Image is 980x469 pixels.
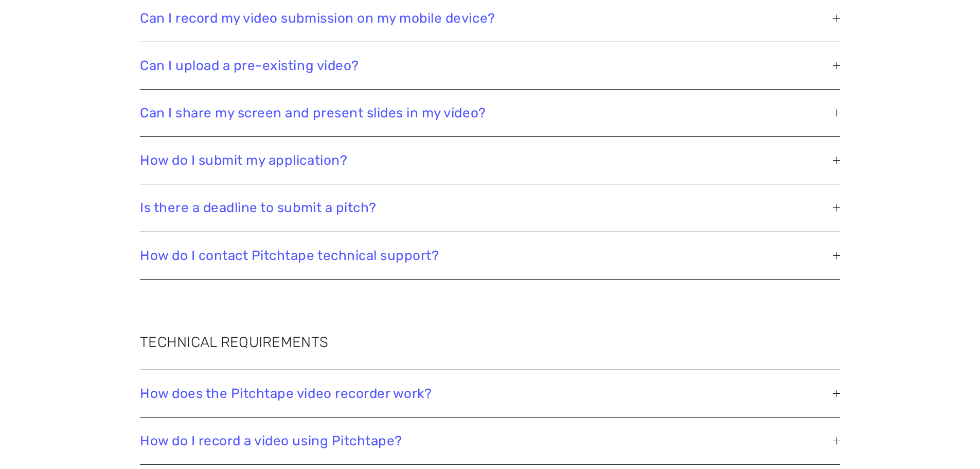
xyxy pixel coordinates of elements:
button: How do I contact Pitchtape technical support? [140,232,840,279]
a: Contact our support team. [15,50,101,59]
button: How do I submit my application? [140,137,840,184]
a: Back to Top [15,13,56,22]
button: Can I share my screen and present slides in my video? [140,90,840,136]
span: How does the Pitchtape video recorder work? [140,386,833,402]
span: Can I record my video submission on my mobile device? [140,10,833,26]
span: How do I submit my application? [140,152,833,168]
a: GENERAL [15,23,54,31]
h2: TECHNICAL REQUIREMENTS [140,332,840,352]
span: Can I upload a pre-existing video? [140,58,833,74]
span: How do I contact Pitchtape technical support? [140,248,833,264]
button: Can I upload a pre-existing video? [140,42,840,89]
span: Is there a deadline to submit a pitch? [140,200,833,216]
button: How do I record a video using Pitchtape? [140,418,840,464]
a: Have technical questions or need help? [15,41,144,50]
span: Can I share my screen and present slides in my video? [140,105,833,121]
button: How does the Pitchtape video recorder work? [140,370,840,417]
div: Outline [4,4,150,13]
span: How do I record a video using Pitchtape? [140,433,833,449]
button: Is there a deadline to submit a pitch? [140,184,840,231]
div: Widget de chat [929,420,980,469]
h3: Estilo [4,70,150,81]
a: TECHNICAL REQUIREMENTS [15,32,128,41]
iframe: Chat Widget [929,420,980,469]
